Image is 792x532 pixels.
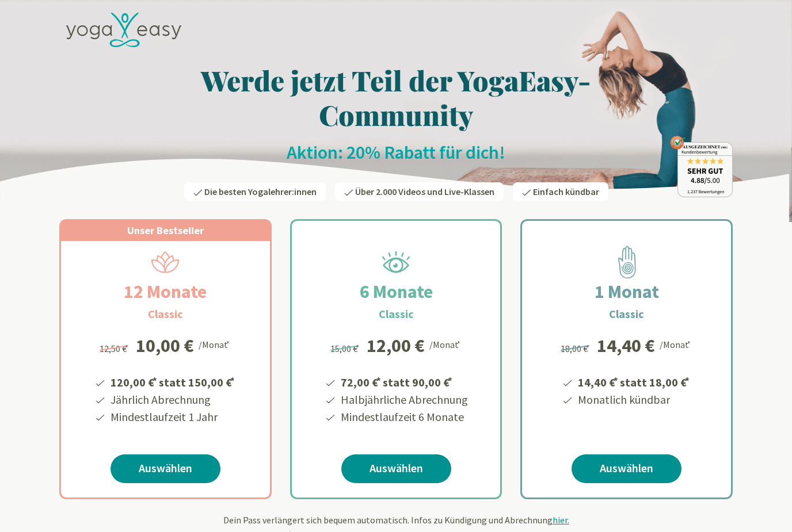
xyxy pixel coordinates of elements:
[204,186,317,197] span: Die besten Yogalehrer:innen
[339,372,468,391] li: 72,00 € statt 90,00 €
[109,408,237,426] li: Mindestlaufzeit 1 Jahr
[332,278,460,305] h2: 6 Monate
[567,278,687,305] h2: 1 Monat
[199,336,231,351] div: /Monat
[597,336,655,355] div: 14,40 €
[136,336,194,355] div: 10,00 €
[339,408,468,426] li: Mindestlaufzeit 6 Monate
[561,343,591,354] span: 18,00 €
[533,186,599,197] span: Einfach kündbar
[96,278,234,305] h2: 12 Monate
[59,141,733,164] h2: Aktion: 20% Rabatt für dich!
[127,224,204,237] span: Unser Bestseller
[670,136,733,197] img: ausgezeichnet_badge.png
[100,343,130,354] span: 12,50 €
[109,372,237,391] li: 120,00 € statt 150,00 €
[109,391,237,408] li: Jährlich Abrechnung
[355,186,494,197] span: Über 2.000 Videos und Live-Klassen
[660,336,692,351] div: /Monat
[379,305,414,323] h3: Classic
[59,63,733,132] h1: Werde jetzt Teil der YogaEasy-Community
[429,336,462,351] div: /Monat
[553,514,569,526] span: hier.
[367,336,425,355] div: 12,00 €
[572,454,681,483] a: Auswählen
[576,372,691,391] li: 14,40 € statt 18,00 €
[609,305,644,323] h3: Classic
[339,391,468,408] li: Halbjährliche Abrechnung
[330,343,361,354] span: 15,00 €
[576,391,691,408] li: Monatlich kündbar
[148,305,183,323] h3: Classic
[341,454,451,483] a: Auswählen
[111,454,220,483] a: Auswählen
